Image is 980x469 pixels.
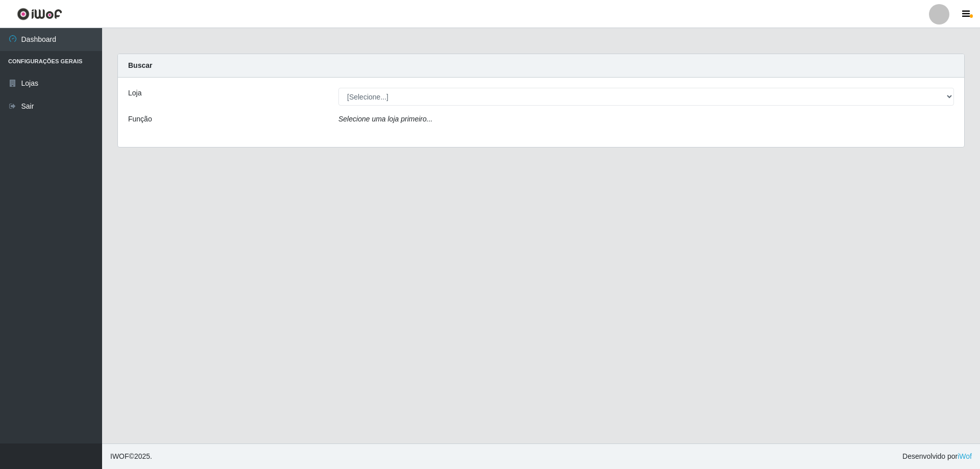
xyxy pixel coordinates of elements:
a: iWof [958,452,972,460]
label: Função [128,114,152,125]
img: CoreUI Logo [17,8,62,20]
i: Selecione uma loja primeiro... [338,115,432,123]
span: © 2025 . [110,451,152,462]
label: Loja [128,88,141,98]
strong: Buscar [128,61,152,69]
span: IWOF [110,452,129,460]
span: Desenvolvido por [902,451,972,462]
